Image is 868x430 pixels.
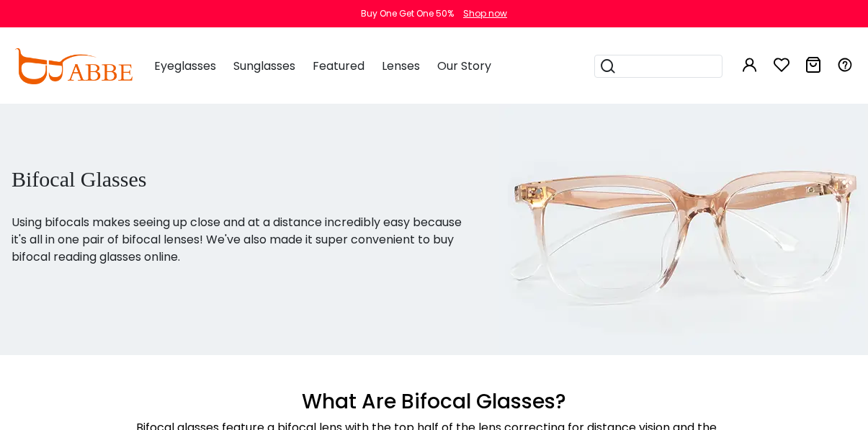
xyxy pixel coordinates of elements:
span: Eyeglasses [154,58,216,74]
span: Sunglasses [233,58,295,74]
img: bifocal glasses [499,103,865,355]
span: Our Story [437,58,491,74]
a: Shop now [456,7,507,19]
img: abbeglasses.com [14,48,133,84]
h3: What Are Bifocal Glasses? [136,390,733,414]
h1: Bifocal Glasses [12,166,463,192]
div: Buy One Get One 50% [361,7,454,20]
div: Shop now [463,7,507,20]
span: Featured [313,58,364,74]
p: Using bifocals makes seeing up close and at a distance incredibly easy because it's all in one pa... [12,214,463,266]
span: Lenses [382,58,420,74]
